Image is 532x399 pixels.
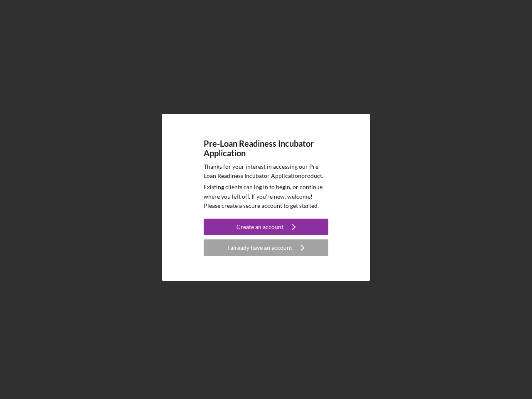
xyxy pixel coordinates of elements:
a: Create an account [204,219,328,237]
button: I already have an account [204,239,328,256]
div: I already have an account [227,239,292,256]
p: Existing clients can log in to begin, or continue where you left off. If you're new, welcome! Ple... [204,182,328,210]
h4: Pre-Loan Readiness Incubator Application [204,139,328,158]
div: Create an account [236,219,283,235]
p: Thanks for your interest in accessing our Pre-Loan Readiness Incubator Application product. [204,162,328,181]
button: Create an account [204,219,328,235]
